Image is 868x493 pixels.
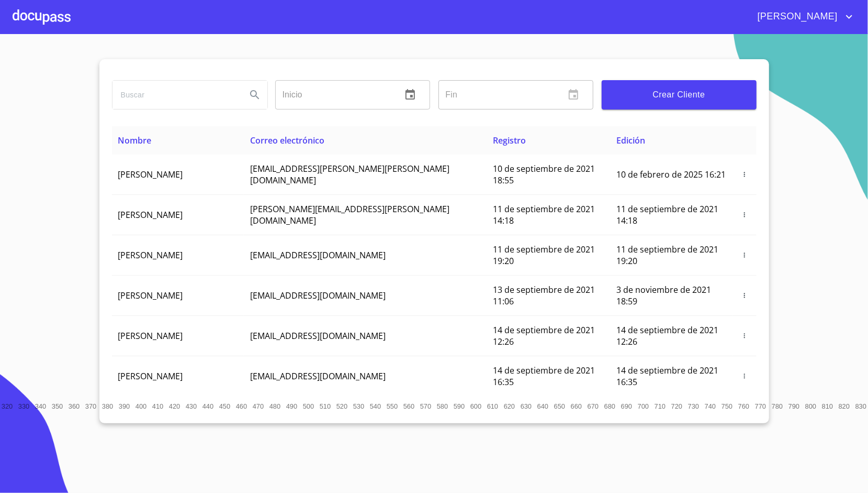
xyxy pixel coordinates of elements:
button: 750 [719,398,736,415]
button: 410 [150,398,166,415]
span: 510 [320,402,331,410]
button: 480 [267,398,284,415]
span: 490 [286,402,297,410]
button: 540 [367,398,384,415]
span: [PERSON_NAME] [118,370,183,382]
button: 630 [518,398,535,415]
span: 570 [420,402,431,410]
button: 340 [32,398,49,415]
span: 370 [85,402,96,410]
span: [EMAIL_ADDRESS][PERSON_NAME][PERSON_NAME][DOMAIN_NAME] [250,163,449,186]
button: 730 [685,398,702,415]
button: 500 [300,398,317,415]
span: 650 [554,402,565,410]
span: Correo electrónico [250,135,324,146]
span: 810 [822,402,833,410]
button: 810 [819,398,836,415]
span: 10 de febrero de 2025 16:21 [616,169,726,180]
span: 480 [269,402,280,410]
button: 600 [468,398,484,415]
span: 750 [722,402,732,410]
span: 690 [621,402,632,410]
button: 610 [484,398,501,415]
button: 620 [501,398,518,415]
button: 520 [334,398,351,415]
button: 360 [66,398,83,415]
span: 500 [303,402,314,410]
button: 400 [133,398,150,415]
span: Edición [616,135,645,146]
span: 460 [236,402,247,410]
span: 13 de septiembre de 2021 11:06 [493,284,595,307]
span: [PERSON_NAME] [118,330,183,342]
span: 3 de noviembre de 2021 18:59 [616,284,711,307]
button: account of current user [750,8,855,25]
button: 330 [16,398,32,415]
button: 590 [451,398,468,415]
span: 830 [855,402,866,410]
span: 11 de septiembre de 2021 14:18 [493,203,595,226]
button: 650 [551,398,568,415]
span: 660 [571,402,582,410]
span: Nombre [118,135,152,146]
span: 14 de septiembre de 2021 12:26 [493,324,595,347]
button: 530 [351,398,367,415]
span: 710 [655,402,666,410]
button: 560 [401,398,418,415]
button: 370 [83,398,99,415]
span: [PERSON_NAME] [118,290,183,301]
input: search [112,81,238,109]
button: 820 [836,398,853,415]
span: 350 [52,402,63,410]
span: [PERSON_NAME][EMAIL_ADDRESS][PERSON_NAME][DOMAIN_NAME] [250,203,449,226]
button: 550 [384,398,401,415]
span: 740 [705,402,716,410]
button: 570 [418,398,434,415]
span: 11 de septiembre de 2021 19:20 [616,244,718,267]
span: 560 [403,402,414,410]
button: 780 [769,398,786,415]
span: 14 de septiembre de 2021 16:35 [616,365,718,388]
span: Crear Cliente [610,87,748,102]
button: 670 [585,398,602,415]
button: 790 [786,398,803,415]
span: 420 [169,402,180,410]
span: 640 [537,402,548,410]
span: 720 [671,402,682,410]
span: [EMAIL_ADDRESS][DOMAIN_NAME] [250,330,386,342]
span: [EMAIL_ADDRESS][DOMAIN_NAME] [250,370,386,382]
button: 690 [618,398,635,415]
button: 680 [602,398,618,415]
span: 11 de septiembre de 2021 19:20 [493,244,595,267]
span: 550 [387,402,398,410]
button: Search [242,82,267,107]
span: 700 [638,402,649,410]
span: 440 [202,402,213,410]
button: 450 [217,398,233,415]
button: 470 [250,398,267,415]
span: 580 [437,402,448,410]
span: [PERSON_NAME] [118,249,183,261]
span: 10 de septiembre de 2021 18:55 [493,163,595,186]
button: 740 [702,398,719,415]
span: 790 [788,402,799,410]
button: 490 [284,398,300,415]
span: [PERSON_NAME] [750,8,843,25]
button: 700 [635,398,652,415]
span: 11 de septiembre de 2021 14:18 [616,203,718,226]
span: 400 [136,402,146,410]
span: 320 [2,402,13,410]
span: 530 [353,402,364,410]
span: 520 [336,402,347,410]
button: 380 [99,398,116,415]
button: 460 [233,398,250,415]
span: 760 [738,402,749,410]
button: 660 [568,398,585,415]
span: [PERSON_NAME] [118,169,183,180]
span: 770 [755,402,766,410]
span: 630 [521,402,532,410]
span: 800 [805,402,816,410]
span: 380 [102,402,113,410]
span: 600 [470,402,481,410]
button: 420 [166,398,183,415]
